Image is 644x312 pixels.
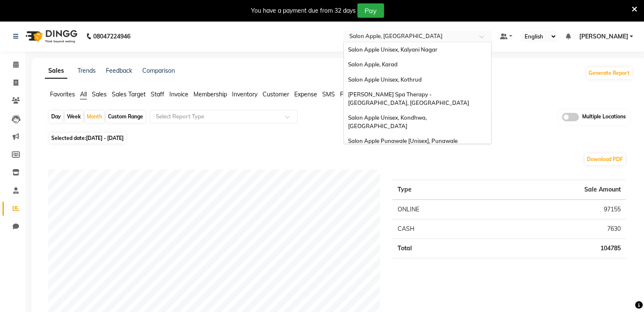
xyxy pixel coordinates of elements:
[80,90,87,98] span: All
[579,32,628,41] span: [PERSON_NAME]
[348,46,437,53] span: Salon Apple Unisex, Kalyani Nagar
[340,90,364,98] span: Forecast
[392,200,487,219] td: ONLINE
[348,61,398,68] span: Salon Apple, Karad
[106,111,145,123] div: Custom Range
[487,238,626,258] td: 104785
[487,219,626,238] td: 7630
[92,90,107,98] span: Sales
[112,90,146,98] span: Sales Target
[169,90,188,98] span: Invoice
[50,90,75,98] span: Favorites
[357,3,384,18] button: Pay
[93,25,130,48] b: 08047224946
[45,63,67,79] a: Sales
[49,111,63,123] div: Day
[65,111,83,123] div: Week
[22,25,80,48] img: logo
[487,180,626,200] th: Sale Amount
[86,135,124,141] span: [DATE] - [DATE]
[263,90,289,98] span: Customer
[585,153,625,165] button: Download PDF
[232,90,257,98] span: Inventory
[348,114,428,129] span: Salon Apple Unisex, Kondhwa, [GEOGRAPHIC_DATA]
[193,90,227,98] span: Membership
[251,6,356,15] div: You have a payment due from 32 days
[151,90,164,98] span: Staff
[322,90,335,98] span: SMS
[487,200,626,219] td: 97155
[85,111,104,123] div: Month
[142,67,175,74] a: Comparison
[582,113,626,121] span: Multiple Locations
[348,76,422,83] span: Salon Apple Unisex, Kothrud
[392,219,487,238] td: CASH
[106,67,132,74] a: Feedback
[586,67,632,79] button: Generate Report
[343,42,492,144] ng-dropdown-panel: Options list
[392,238,487,258] td: Total
[77,67,96,74] a: Trends
[294,90,317,98] span: Expense
[392,180,487,200] th: Type
[348,91,469,106] span: [PERSON_NAME] Spa Therapy - [GEOGRAPHIC_DATA], [GEOGRAPHIC_DATA]
[49,133,126,143] span: Selected date:
[348,137,458,144] span: Salon Apple Punawale [Unisex], Punawale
